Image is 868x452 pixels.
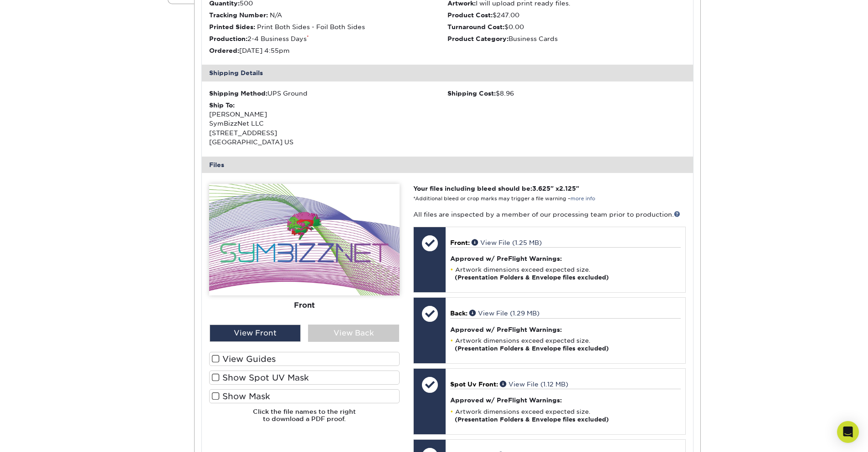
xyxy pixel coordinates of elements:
[447,34,686,43] li: Business Cards
[455,416,609,423] strong: (Presentation Folders & Envelope files excluded)
[308,325,399,342] div: View Back
[447,11,493,19] strong: Product Cost:
[270,11,282,19] span: N/A
[450,408,680,423] li: Artwork dimensions exceed expected size.
[209,408,400,430] h6: Click the file names to the right to download a PDF proof.
[447,35,508,42] strong: Product Category:
[210,325,301,342] div: View Front
[209,295,400,315] div: Front
[455,274,609,281] strong: (Presentation Folders & Envelope files excluded)
[450,396,680,404] h4: Approved w/ PreFlight Warnings:
[209,34,447,43] li: 2-4 Business Days
[450,326,680,333] h4: Approved w/ PreFlight Warnings:
[450,337,680,352] li: Artwork dimensions exceed expected size.
[469,310,539,317] a: View File (1.29 MB)
[209,352,400,366] label: View Guides
[209,101,447,147] div: [PERSON_NAME] SymBizzNet LLC [STREET_ADDRESS] [GEOGRAPHIC_DATA] US
[532,185,550,192] span: 3.625
[559,185,576,192] span: 2.125
[447,23,504,30] strong: Turnaround Cost:
[413,185,579,192] strong: Your files including bleed should be: " x "
[209,90,267,97] strong: Shipping Method:
[209,371,400,385] label: Show Spot UV Mask
[447,10,686,20] li: $247.00
[450,266,680,281] li: Artwork dimensions exceed expected size.
[837,421,859,443] div: Open Intercom Messenger
[450,381,498,388] span: Spot Uv Front:
[209,23,255,30] strong: Printed Sides:
[209,47,239,54] strong: Ordered:
[472,239,542,246] a: View File (1.25 MB)
[209,11,268,19] strong: Tracking Number:
[209,102,235,109] strong: Ship To:
[500,381,568,388] a: View File (1.12 MB)
[413,196,595,202] small: *Additional bleed or crop marks may trigger a file warning –
[450,310,467,317] span: Back:
[257,23,365,30] span: Print Both Sides - Foil Both Sides
[450,255,680,262] h4: Approved w/ PreFlight Warnings:
[2,424,77,449] iframe: Google Customer Reviews
[202,65,693,81] div: Shipping Details
[209,35,247,42] strong: Production:
[455,345,609,352] strong: (Presentation Folders & Envelope files excluded)
[570,196,595,202] a: more info
[447,90,496,97] strong: Shipping Cost:
[413,210,685,219] p: All files are inspected by a member of our processing team prior to production.
[209,46,447,55] li: [DATE] 4:55pm
[209,389,400,403] label: Show Mask
[447,22,686,31] li: $0.00
[450,239,470,246] span: Front:
[209,89,447,98] div: UPS Ground
[447,89,686,98] div: $8.96
[202,157,693,173] div: Files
